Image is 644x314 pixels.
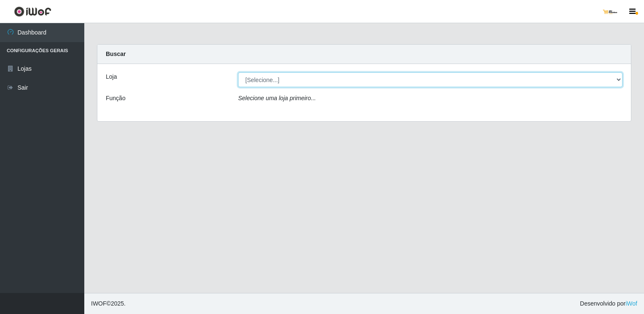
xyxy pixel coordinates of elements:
[91,300,107,307] span: IWOF
[580,299,637,308] span: Desenvolvido por
[91,299,126,308] span: © 2025 .
[106,94,126,103] label: Função
[14,6,51,17] img: CoreUI Logo
[238,95,316,101] i: Selecione uma loja primeiro...
[625,300,637,307] a: iWof
[106,51,126,57] strong: Buscar
[106,72,117,81] label: Loja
